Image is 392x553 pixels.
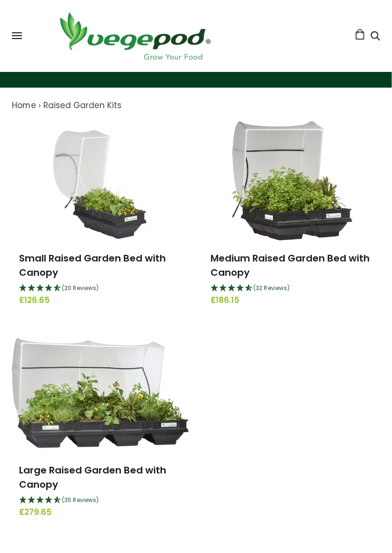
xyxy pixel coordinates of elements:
[254,284,290,292] span: 4.66 Stars - 32 Reviews
[12,338,189,448] img: Large Raised Garden Bed with Canopy
[19,294,181,307] span: £126.65
[43,121,157,241] img: Small Raised Garden Bed with Canopy
[12,100,380,112] nav: breadcrumbs
[19,464,166,492] a: Large Raised Garden Bed with Canopy
[211,294,373,307] span: £186.15
[231,121,352,241] img: Medium Raised Garden Bed with Canopy
[211,251,370,279] a: Medium Raised Garden Bed with Canopy
[62,496,99,504] span: 4.69 Stars - 35 Reviews
[12,100,36,111] a: Home
[19,251,166,279] a: Small Raised Garden Bed with Canopy
[62,284,99,292] span: 4.75 Stars - 20 Reviews
[19,495,181,507] div: 4.69 Stars - 35 Reviews
[43,100,121,111] a: Raised Garden Kits
[211,282,373,295] div: 4.66 Stars - 32 Reviews
[51,10,218,62] img: Vegepod
[39,100,41,111] span: ›
[19,507,181,519] span: £279.65
[371,32,380,42] a: Search
[19,282,181,295] div: 4.75 Stars - 20 Reviews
